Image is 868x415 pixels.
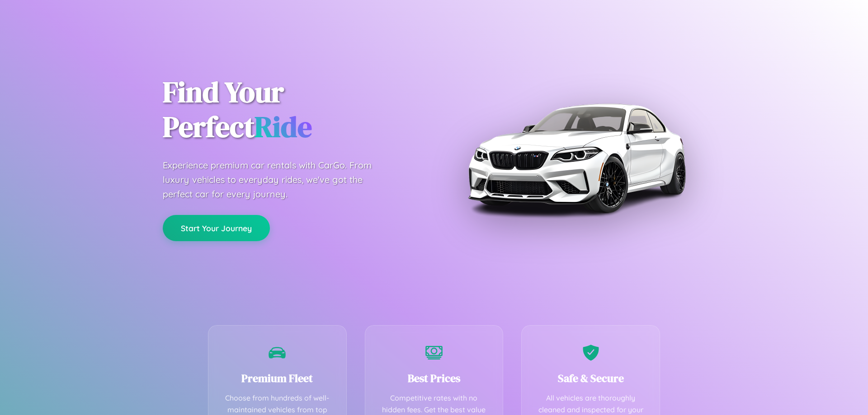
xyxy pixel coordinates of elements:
[535,371,646,386] h3: Safe & Secure
[163,158,389,201] p: Experience premium car rentals with CarGo. From luxury vehicles to everyday rides, we've got the ...
[379,371,490,386] h3: Best Prices
[163,215,270,241] button: Start Your Journey
[255,107,312,146] span: Ride
[222,371,333,386] h3: Premium Fleet
[163,75,420,145] h1: Find Your Perfect
[463,45,689,271] img: Premium BMW car rental vehicle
